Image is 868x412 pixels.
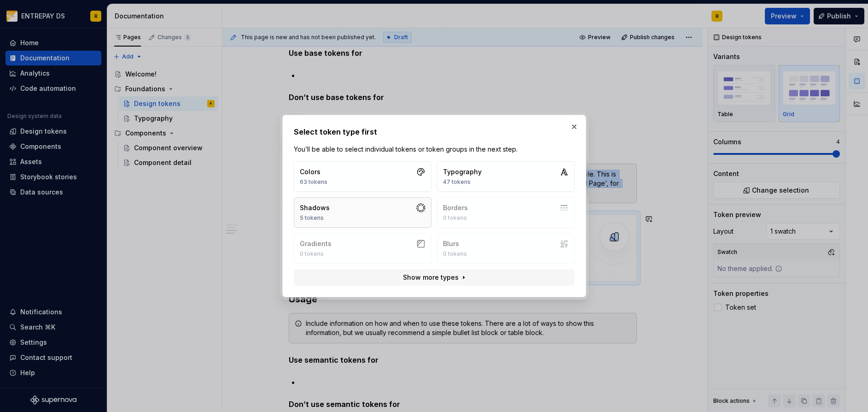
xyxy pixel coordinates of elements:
div: 5 tokens [300,214,330,222]
button: Typography47 tokens [437,161,575,192]
div: Colors [300,167,327,177]
button: Colors63 tokens [294,161,431,192]
div: Typography [443,167,482,177]
div: 63 tokens [300,178,327,186]
button: Show more types [294,269,575,286]
div: 47 tokens [443,178,482,186]
span: Show more types [402,273,458,282]
button: Shadows5 tokens [294,197,431,228]
div: Shadows [300,203,330,212]
p: You’ll be able to select individual tokens or token groups in the next step. [294,145,575,154]
h2: Select token type first [294,126,575,137]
